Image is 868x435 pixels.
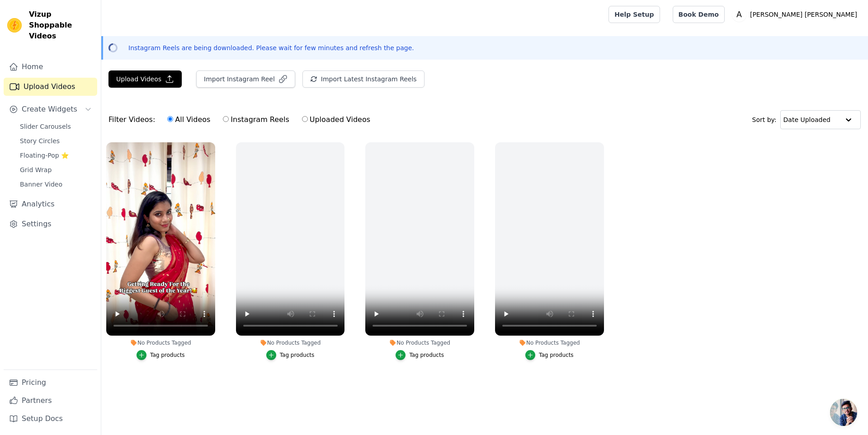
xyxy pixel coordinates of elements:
span: Story Circles [20,136,60,145]
button: A [PERSON_NAME] [PERSON_NAME] [732,6,861,23]
div: Tag products [539,351,574,359]
a: Banner Video [14,178,97,191]
a: Pricing [4,374,97,392]
label: Instagram Reels [222,114,289,126]
p: Instagram Reels are being downloaded. Please wait for few minutes and refresh the page. [128,43,414,52]
span: Banner Video [20,180,62,189]
button: Tag products [137,350,185,360]
div: Sort by: [752,110,861,129]
span: Vizup Shoppable Videos [29,9,94,42]
button: Tag products [266,350,315,360]
span: Floating-Pop ⭐ [20,151,69,160]
a: Slider Carousels [14,120,97,133]
input: Uploaded Videos [302,116,308,122]
button: Upload Videos [108,70,182,88]
div: No Products Tagged [495,339,604,346]
input: Instagram Reels [223,116,229,122]
button: Import Instagram Reel [196,70,295,88]
div: No Products Tagged [365,339,474,346]
a: Settings [4,215,97,233]
span: Create Widgets [22,104,77,115]
button: Tag products [396,350,444,360]
a: Help Setup [609,6,660,23]
button: Create Widgets [4,100,97,118]
div: Tag products [150,351,185,359]
div: Tag products [409,351,444,359]
label: All Videos [167,114,211,126]
div: Tag products [280,351,315,359]
a: Partners [4,392,97,410]
span: Grid Wrap [20,165,52,174]
img: Vizup [7,18,22,33]
span: Slider Carousels [20,122,71,131]
div: Filter Videos: [108,109,375,130]
button: Tag products [525,350,574,360]
div: No Products Tagged [236,339,345,346]
a: Floating-Pop ⭐ [14,149,97,162]
a: Book Demo [673,6,725,23]
label: Uploaded Videos [302,114,371,126]
text: A [736,10,742,19]
a: Upload Videos [4,78,97,96]
a: Grid Wrap [14,164,97,176]
a: Open chat [830,399,857,426]
a: Setup Docs [4,410,97,428]
div: No Products Tagged [106,339,215,346]
a: Story Circles [14,135,97,147]
p: [PERSON_NAME] [PERSON_NAME] [746,6,861,23]
button: Import Latest Instagram Reels [302,70,425,88]
a: Analytics [4,195,97,213]
a: Home [4,58,97,76]
input: All Videos [167,116,173,122]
